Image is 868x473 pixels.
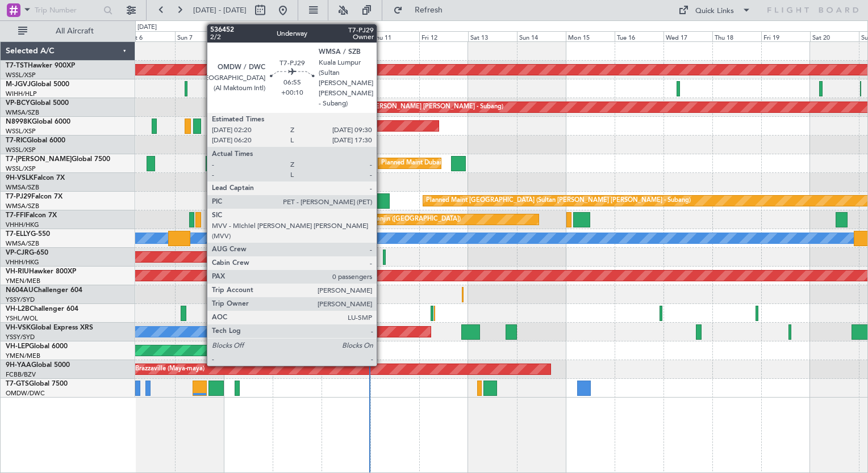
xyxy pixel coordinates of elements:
[6,81,31,88] span: M-JGVJ
[6,156,110,163] a: T7-[PERSON_NAME]Global 7500
[6,62,75,69] a: T7-TSTHawker 900XP
[227,117,360,134] div: Planned Maint [GEOGRAPHIC_DATA] (Seletar)
[273,31,322,41] div: Tue 9
[6,119,70,125] a: N8998KGlobal 6000
[6,62,28,69] span: T7-TST
[30,27,120,35] span: All Aircraft
[381,155,493,172] div: Planned Maint Dubai (Al Maktoum Intl)
[6,231,31,238] span: T7-ELLY
[6,314,38,323] a: YSHL/WOL
[712,31,761,41] div: Thu 18
[695,6,734,17] div: Quick Links
[468,31,517,41] div: Sat 13
[6,370,36,379] a: FCBB/BZV
[6,324,93,331] a: VH-VSKGlobal Express XRS
[193,5,247,15] span: [DATE] - [DATE]
[322,31,370,41] div: Wed 10
[6,108,39,117] a: WMSA/SZB
[6,306,30,312] span: VH-L2B
[6,268,29,275] span: VH-RIU
[673,1,757,19] button: Quick Links
[6,287,34,294] span: N604AU
[6,295,35,304] a: YSSY/SYD
[6,381,68,387] a: T7-GTSGlobal 7500
[663,31,712,41] div: Wed 17
[175,31,224,41] div: Sun 7
[426,192,691,209] div: Planned Maint [GEOGRAPHIC_DATA] (Sultan [PERSON_NAME] [PERSON_NAME] - Subang)
[231,99,503,116] div: Unplanned Maint [GEOGRAPHIC_DATA] (Sultan [PERSON_NAME] [PERSON_NAME] - Subang)
[419,31,468,41] div: Fri 12
[566,31,615,41] div: Mon 15
[6,183,39,192] a: WMSA/SZB
[328,211,461,228] div: Planned Maint Tianjin ([GEOGRAPHIC_DATA])
[6,362,31,369] span: 9H-YAA
[6,100,69,107] a: VP-BCYGlobal 5000
[6,277,40,285] a: YMEN/MEB
[6,90,37,98] a: WIHH/HLP
[224,31,273,41] div: Mon 8
[6,212,57,219] a: T7-FFIFalcon 7X
[6,250,29,256] span: VP-CJR
[35,2,100,19] input: Trip Number
[6,175,34,181] span: 9H-VSLK
[6,343,29,350] span: VH-LEP
[6,127,36,136] a: WSSL/XSP
[810,31,859,41] div: Sat 20
[6,389,45,398] a: OMDW/DWC
[6,381,29,387] span: T7-GTS
[101,361,205,378] div: AOG Maint Brazzaville (Maya-maya)
[6,100,30,107] span: VP-BCY
[6,81,69,88] a: M-JGVJGlobal 5000
[6,268,76,275] a: VH-RIUHawker 800XP
[6,164,36,173] a: WSSL/XSP
[6,362,70,369] a: 9H-YAAGlobal 5000
[6,146,36,154] a: WSSL/XSP
[6,343,68,350] a: VH-LEPGlobal 6000
[6,212,26,219] span: T7-FFI
[12,22,123,40] button: All Aircraft
[6,193,62,200] a: T7-PJ29Falcon 7X
[6,287,82,294] a: N604AUChallenger 604
[6,333,35,341] a: YSSY/SYD
[6,202,39,210] a: WMSA/SZB
[6,324,31,331] span: VH-VSK
[6,71,36,79] a: WSSL/XSP
[6,193,31,200] span: T7-PJ29
[126,31,175,41] div: Sat 6
[6,250,48,256] a: VP-CJRG-650
[615,31,663,41] div: Tue 16
[6,119,32,125] span: N8998K
[6,352,40,360] a: YMEN/MEB
[6,258,39,267] a: VHHH/HKG
[6,137,27,144] span: T7-RIC
[137,23,157,32] div: [DATE]
[370,31,419,41] div: Thu 11
[388,1,456,19] button: Refresh
[6,221,39,229] a: VHHH/HKG
[517,31,566,41] div: Sun 14
[6,156,72,163] span: T7-[PERSON_NAME]
[6,175,65,181] a: 9H-VSLKFalcon 7X
[6,306,78,312] a: VH-L2BChallenger 604
[6,231,50,238] a: T7-ELLYG-550
[761,31,810,41] div: Fri 19
[405,6,453,14] span: Refresh
[6,239,39,248] a: WMSA/SZB
[6,137,65,144] a: T7-RICGlobal 6000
